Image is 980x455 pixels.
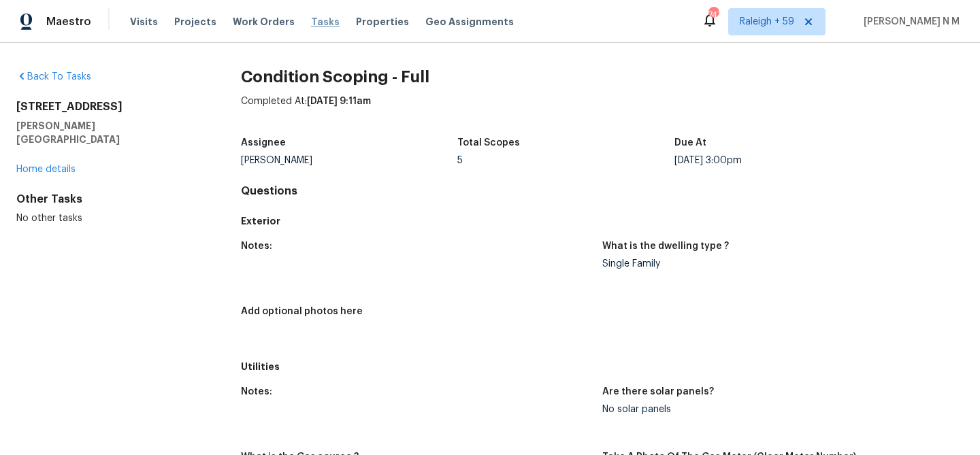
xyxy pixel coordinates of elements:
[16,165,76,174] a: Home details
[241,360,964,373] h5: Utilities
[46,15,91,29] span: Maestro
[241,156,458,165] div: [PERSON_NAME]
[602,259,953,269] div: Single Family
[674,138,706,148] h5: Due At
[241,138,286,148] h5: Assignee
[16,214,82,223] span: No other tasks
[241,70,964,84] h2: Condition Scoping - Full
[457,138,520,148] h5: Total Scopes
[602,241,729,251] h5: What is the dwelling type ?
[425,15,514,29] span: Geo Assignments
[858,15,960,29] span: [PERSON_NAME] N M
[233,15,295,29] span: Work Orders
[16,192,197,206] div: Other Tasks
[356,15,409,29] span: Properties
[674,156,892,165] div: [DATE] 3:00pm
[708,8,718,22] div: 747
[16,100,197,114] h2: [STREET_ADDRESS]
[130,15,158,29] span: Visits
[241,184,964,198] h4: Questions
[311,17,340,27] span: Tasks
[457,156,674,165] div: 5
[174,15,216,29] span: Projects
[241,95,964,130] div: Completed At:
[241,214,964,228] h5: Exterior
[16,72,91,82] a: Back To Tasks
[16,119,197,146] h5: [PERSON_NAME][GEOGRAPHIC_DATA]
[241,307,363,316] h5: Add optional photos here
[241,241,272,251] h5: Notes:
[602,405,953,414] div: No solar panels
[241,387,272,397] h5: Notes:
[307,97,371,106] span: [DATE] 9:11am
[602,387,714,397] h5: Are there solar panels?
[740,15,794,29] span: Raleigh + 59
